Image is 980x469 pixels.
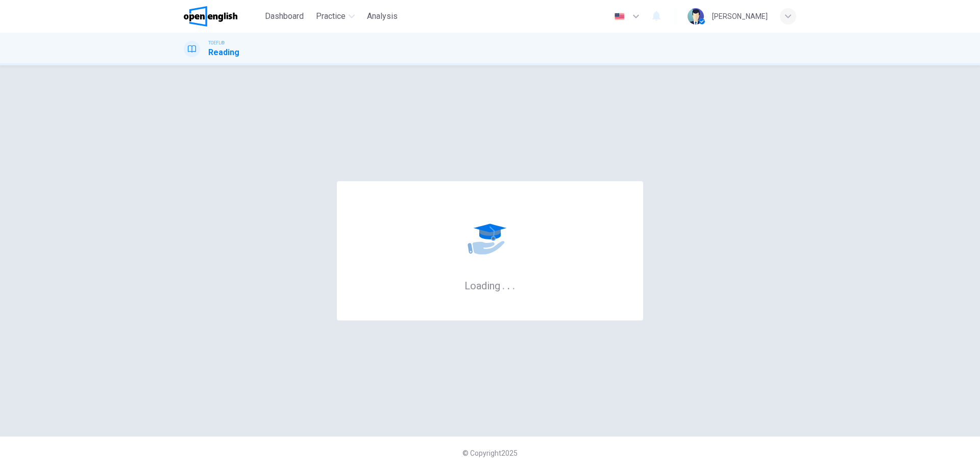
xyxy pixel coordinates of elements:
[462,449,518,457] span: © Copyright 2025
[184,6,261,27] a: OpenEnglish logo
[208,39,225,46] span: TOEFL®
[265,10,304,22] span: Dashboard
[312,7,359,26] button: Practice
[184,6,237,27] img: OpenEnglish logo
[507,276,510,293] h6: .
[367,10,398,22] span: Analysis
[316,10,346,22] span: Practice
[613,13,626,20] img: en
[464,279,516,292] h6: Loading
[208,46,239,59] h1: Reading
[363,7,402,26] button: Analysis
[502,276,505,293] h6: .
[261,7,308,26] button: Dashboard
[712,10,768,22] div: [PERSON_NAME]
[512,276,516,293] h6: .
[688,8,704,24] img: Profile picture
